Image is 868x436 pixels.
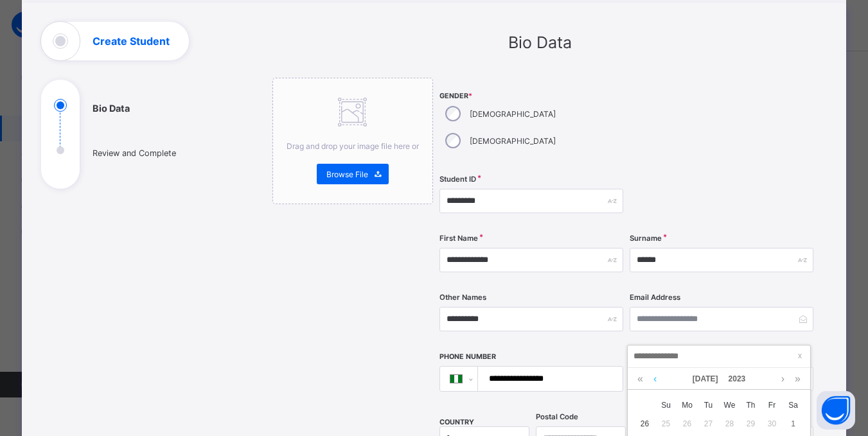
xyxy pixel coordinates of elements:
[655,396,677,415] th: Sun
[761,415,783,433] td: June 30, 2023
[761,396,783,415] th: Fri
[634,368,646,390] a: Last year (Control + left)
[722,415,738,432] div: 28
[740,396,761,415] th: Thu
[792,368,804,390] a: Next year (Control + right)
[655,399,677,411] span: Su
[698,399,719,411] span: Tu
[719,399,740,411] span: We
[785,415,802,432] div: 1
[677,396,698,415] th: Mon
[439,234,478,243] label: First Name
[439,293,486,302] label: Other Names
[508,33,572,52] span: Bio Data
[470,136,556,146] label: [DEMOGRAPHIC_DATA]
[761,399,783,411] span: Fr
[439,92,623,100] span: Gender
[677,415,698,433] td: June 26, 2023
[287,141,419,151] span: Drag and drop your image file here or
[783,399,804,411] span: Sa
[719,396,740,415] th: Wed
[470,109,556,119] label: [DEMOGRAPHIC_DATA]
[764,415,781,432] div: 30
[536,412,578,421] label: Postal Code
[677,399,698,411] span: Mo
[439,175,476,184] label: Student ID
[272,78,433,204] div: Drag and drop your image file here orBrowse File
[439,418,474,426] span: COUNTRY
[698,396,719,415] th: Tue
[723,368,751,390] a: 2023
[700,415,717,432] div: 27
[658,415,675,432] div: 25
[326,170,368,179] span: Browse File
[698,415,719,433] td: June 27, 2023
[817,391,855,430] button: Open asap
[634,415,655,433] td: 26
[783,415,804,433] td: July 1, 2023
[650,368,660,390] a: Previous month (PageUp)
[740,415,761,433] td: June 29, 2023
[93,36,170,46] h1: Create Student
[743,415,759,432] div: 29
[740,399,761,411] span: Th
[630,234,662,243] label: Surname
[655,415,677,433] td: June 25, 2023
[687,368,723,390] a: [DATE]
[439,353,496,361] label: Phone Number
[719,415,740,433] td: June 28, 2023
[778,368,788,390] a: Next month (PageDown)
[783,396,804,415] th: Sat
[679,415,696,432] div: 26
[630,293,680,302] label: Email Address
